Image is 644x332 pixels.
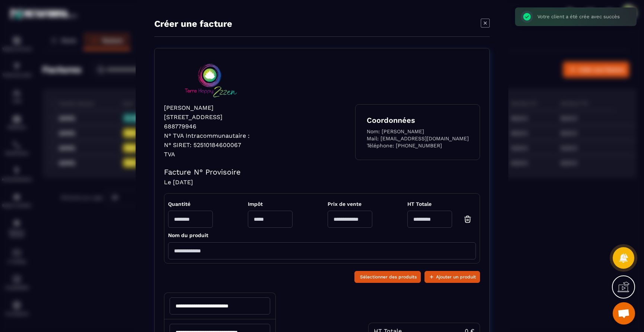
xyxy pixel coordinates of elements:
[168,201,213,207] span: Quantité
[164,141,250,149] p: N° SIRET: 52510184600067
[164,132,250,139] p: N° TVA Intracommunautaire :
[164,151,250,158] p: TVA
[354,271,421,283] button: Sélectionner des produits
[154,19,232,29] p: Créer une facture
[367,128,469,135] p: Nom: [PERSON_NAME]
[164,58,257,104] img: logo
[164,123,250,130] p: 688779946
[164,167,480,176] h4: Facture N° Provisoire
[367,116,469,125] h4: Coordonnées
[360,273,417,281] span: Sélectionner des produits
[164,104,250,111] p: [PERSON_NAME]
[367,143,469,149] p: Téléphone: [PHONE_NUMBER]
[424,271,480,283] button: Ajouter un produit
[164,179,480,186] h4: Le [DATE]
[248,201,293,207] span: Impôt
[328,201,372,207] span: Prix de vente
[367,135,469,143] p: Mail: [EMAIL_ADDRESS][DOMAIN_NAME]
[168,232,208,238] span: Nom du produit
[613,302,635,325] a: Ouvrir le chat
[407,201,476,207] span: HT Totale
[436,273,476,281] span: Ajouter un produit
[164,114,250,121] p: [STREET_ADDRESS]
